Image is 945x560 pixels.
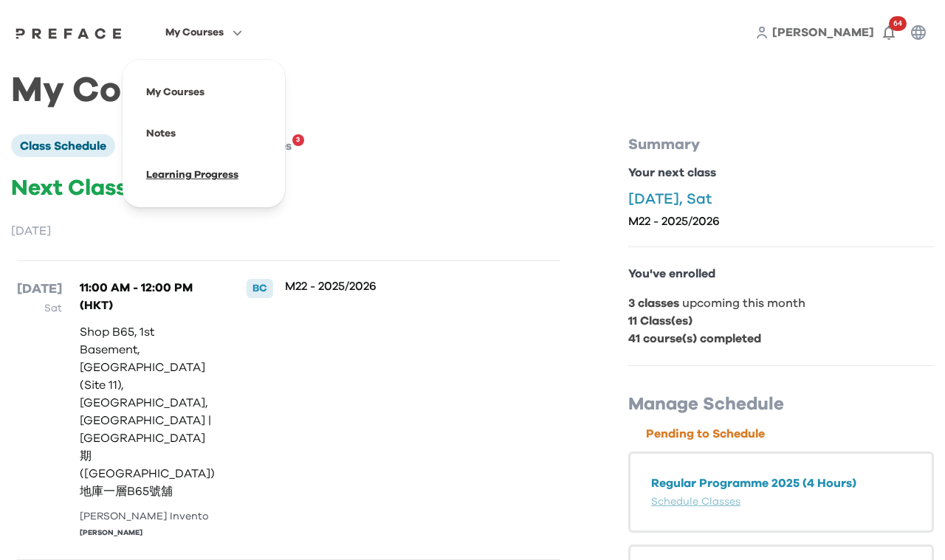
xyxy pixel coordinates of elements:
button: My Courses [161,23,247,42]
div: [PERSON_NAME] Invento [80,509,216,525]
p: upcoming this month [628,294,934,312]
p: M22 - 2025/2026 [285,279,512,294]
span: [PERSON_NAME] [772,27,874,38]
a: My Courses [146,87,205,97]
p: Regular Programme 2025 (4 Hours) [651,474,911,492]
p: Pending to Schedule [646,425,934,443]
p: Sat [17,300,62,317]
p: M22 - 2025/2026 [628,214,934,229]
p: 11:00 AM - 12:00 PM (HKT) [80,279,216,314]
span: 64 [889,16,907,31]
p: Manage Schedule [628,393,934,416]
a: Notes [146,128,176,139]
span: 3 [296,131,300,149]
p: [DATE], Sat [628,190,934,208]
img: Preface Logo [12,27,126,39]
b: 11 Class(es) [628,315,693,327]
button: 64 [874,18,904,47]
a: Preface Logo [12,27,126,38]
span: Class Schedule [20,140,106,152]
div: [PERSON_NAME] [80,528,216,539]
p: Your next class [628,164,934,182]
p: [DATE] [17,279,62,300]
p: [DATE] [11,222,566,240]
a: Schedule Classes [651,497,740,507]
p: Shop B65, 1st Basement, [GEOGRAPHIC_DATA] (Site 11), [GEOGRAPHIC_DATA], [GEOGRAPHIC_DATA] | [GEOG... [80,323,216,500]
div: BC [247,279,273,298]
h1: My Courses [11,83,934,99]
b: 41 course(s) completed [628,333,761,345]
p: You've enrolled [628,265,934,283]
p: Next Class [11,175,566,201]
b: 3 classes [628,297,679,309]
a: [PERSON_NAME] [772,24,874,41]
p: Summary [628,134,934,155]
span: My Courses [165,24,224,41]
a: Learning Progress [146,170,238,180]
